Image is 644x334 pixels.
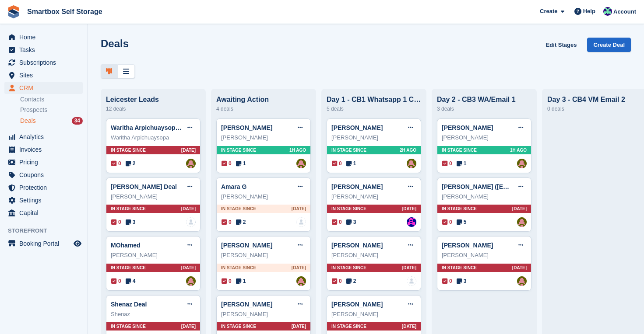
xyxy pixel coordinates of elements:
[332,277,342,285] span: 0
[236,160,246,167] span: 1
[517,159,527,168] a: Alex Selenitsas
[126,160,136,167] span: 2
[517,217,527,227] a: Alex Selenitsas
[236,218,246,226] span: 2
[19,207,72,219] span: Capital
[437,104,531,114] div: 3 deals
[331,205,366,212] span: In stage since
[20,105,83,115] a: Prospects
[331,192,416,201] div: [PERSON_NAME]
[72,117,83,125] div: 34
[216,104,311,114] div: 4 deals
[442,242,493,249] a: [PERSON_NAME]
[442,277,452,285] span: 0
[331,264,366,271] span: In stage since
[457,218,467,226] span: 5
[331,310,416,319] div: [PERSON_NAME]
[221,205,256,212] span: In stage since
[407,217,416,227] img: Sam Austin
[111,124,194,131] a: Waritha Arpichuaysopa Deal
[222,277,232,285] span: 0
[4,82,83,94] a: menu
[442,147,477,153] span: In stage since
[331,301,383,308] a: [PERSON_NAME]
[19,31,72,43] span: Home
[346,218,356,226] span: 3
[222,160,232,167] span: 0
[331,133,416,142] div: [PERSON_NAME]
[4,237,83,250] a: menu
[4,69,83,81] a: menu
[331,124,383,131] a: [PERSON_NAME]
[540,7,557,16] span: Create
[7,5,20,18] img: stora-icon-8386f47178a22dfd0bd8f6a31ec36ba5ce8667c1dd55bd0f319d3a0aa187defe.svg
[111,251,196,260] div: [PERSON_NAME]
[407,276,416,286] img: deal-assignee-blank
[181,323,196,330] span: [DATE]
[613,7,636,16] span: Account
[111,323,146,330] span: In stage since
[457,160,467,167] span: 1
[332,160,342,167] span: 0
[111,277,121,285] span: 0
[296,217,306,227] a: deal-assignee-blank
[442,264,477,271] span: In stage since
[442,133,527,142] div: [PERSON_NAME]
[111,147,146,153] span: In stage since
[442,160,452,167] span: 0
[292,264,306,271] span: [DATE]
[517,276,527,286] img: Alex Selenitsas
[181,205,196,212] span: [DATE]
[111,205,146,212] span: In stage since
[19,194,72,206] span: Settings
[101,38,129,49] h1: Deals
[442,251,527,260] div: [PERSON_NAME]
[221,133,306,142] div: [PERSON_NAME]
[111,264,146,271] span: In stage since
[4,44,83,56] a: menu
[20,117,36,125] span: Deals
[296,276,306,286] a: Alex Selenitsas
[402,205,416,212] span: [DATE]
[8,226,87,235] span: Storefront
[331,251,416,260] div: [PERSON_NAME]
[512,205,527,212] span: [DATE]
[19,44,72,56] span: Tasks
[332,218,342,226] span: 0
[587,38,631,52] a: Create Deal
[512,264,527,271] span: [DATE]
[221,124,272,131] a: [PERSON_NAME]
[111,192,196,201] div: [PERSON_NAME]
[221,192,306,201] div: [PERSON_NAME]
[19,82,72,94] span: CRM
[4,131,83,143] a: menu
[331,323,366,330] span: In stage since
[111,183,177,190] a: [PERSON_NAME] Deal
[126,218,136,226] span: 3
[19,237,72,250] span: Booking Portal
[111,242,141,249] a: MOhamed
[19,181,72,194] span: Protection
[457,277,467,285] span: 3
[346,160,356,167] span: 1
[221,323,256,330] span: In stage since
[181,264,196,271] span: [DATE]
[111,160,121,167] span: 0
[296,159,306,168] img: Alex Selenitsas
[186,276,196,286] a: Alex Selenitsas
[20,106,47,114] span: Prospects
[72,238,83,249] a: Preview store
[289,147,306,153] span: 1H AGO
[4,156,83,168] a: menu
[20,116,83,125] a: Deals 34
[186,159,196,168] img: Alex Selenitsas
[542,38,581,52] a: Edit Stages
[327,104,421,114] div: 5 deals
[236,277,246,285] span: 1
[442,192,527,201] div: [PERSON_NAME]
[547,104,642,114] div: 0 deals
[292,323,306,330] span: [DATE]
[186,217,196,227] img: deal-assignee-blank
